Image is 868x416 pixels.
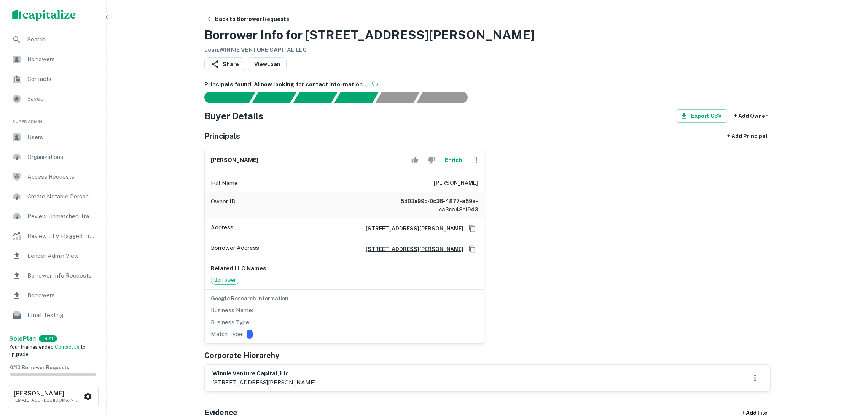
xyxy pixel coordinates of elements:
[724,129,771,143] button: + Add Principal
[408,152,422,168] button: Accept
[211,243,259,255] p: Borrower Address
[6,70,100,88] a: Contacts
[27,172,96,181] span: Access Requests
[9,335,36,342] strong: Solo Plan
[9,344,86,357] span: Your trial has ended. to upgrade.
[27,291,96,300] span: Borrowers
[6,128,100,146] a: Users
[27,311,96,320] span: Email Testing
[211,306,253,315] p: Business Name:
[6,207,100,225] a: Review Unmatched Transactions
[211,318,250,327] p: Business Type:
[212,369,316,378] h6: winnie venture capital, llc
[6,267,100,285] a: Borrower Info Requests
[204,57,245,71] button: Share
[375,92,420,103] div: Principals found, still searching for contact information. This may take time...
[248,57,287,71] a: ViewLoan
[417,92,477,103] div: AI fulfillment process complete.
[211,197,236,214] p: Owner ID
[6,50,100,68] a: Borrowers
[211,156,258,165] h6: [PERSON_NAME]
[27,75,96,84] span: Contacts
[731,109,771,123] button: + Add Owner
[14,397,82,403] p: [EMAIL_ADDRESS][DOMAIN_NAME]
[211,294,478,303] h6: Google Research Information
[676,109,728,123] button: Export CSV
[387,197,478,214] h6: 5d03e99c-0c36-4877-a59a-ca3ca43c1943
[195,92,252,103] div: Sending borrower request to AI...
[211,223,233,234] p: Address
[425,152,438,168] button: Reject
[360,224,463,233] a: [STREET_ADDRESS][PERSON_NAME]
[6,227,100,245] a: Review LTV Flagged Transactions
[211,179,238,188] p: Full Name
[10,365,69,370] span: 0 / 10 Borrower Requests
[6,326,100,344] a: Email Analytics
[334,92,379,103] div: Principals found, AI now looking for contact information...
[6,148,100,166] a: Organizations
[27,133,96,142] span: Users
[27,55,96,64] span: Borrowers
[204,80,771,89] h6: Principals found, AI now looking for contact information...
[6,110,100,128] li: Super Admin
[27,35,96,44] span: Search
[252,92,296,103] div: Your request is received and processing...
[27,232,96,241] span: Review LTV Flagged Transactions
[467,243,478,255] button: Copy Address
[27,192,96,201] span: Create Notable Person
[293,92,338,103] div: Documents found, AI parsing details...
[27,94,96,103] span: Saved
[211,264,478,273] p: Related LLC Names
[467,223,478,234] button: Copy Address
[204,130,240,142] h5: Principals
[434,179,478,188] h6: [PERSON_NAME]
[9,334,36,343] a: SoloPlan
[27,271,96,280] span: Borrower Info Requests
[6,247,100,265] a: Lender Admin View
[27,251,96,260] span: Lender Admin View
[6,90,100,108] a: Saved
[6,168,100,186] a: Access Requests
[6,30,100,49] a: Search
[39,335,57,342] div: TRIAL
[830,355,868,392] iframe: Chat Widget
[211,276,239,284] span: Borrower
[441,152,466,168] button: Enrich
[204,46,535,54] h6: Loan : WINNIE VENTURE CAPITAL LLC
[27,212,96,221] span: Review Unmatched Transactions
[8,385,99,408] button: [PERSON_NAME][EMAIL_ADDRESS][DOMAIN_NAME]
[204,26,535,44] h3: Borrower Info for [STREET_ADDRESS][PERSON_NAME]
[204,350,279,361] h5: Corporate Hierarchy
[212,378,316,387] p: [STREET_ADDRESS][PERSON_NAME]
[12,9,76,21] img: capitalize-logo.png
[6,286,100,305] a: Borrowers
[211,330,244,339] p: Match Type:
[203,12,292,26] button: Back to Borrower Requests
[204,109,263,123] h4: Buyer Details
[360,245,463,253] a: [STREET_ADDRESS][PERSON_NAME]
[27,152,96,162] span: Organizations
[6,306,100,324] a: Email Testing
[6,187,100,206] a: Create Notable Person
[14,391,82,397] h6: [PERSON_NAME]
[55,344,80,350] a: Contact us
